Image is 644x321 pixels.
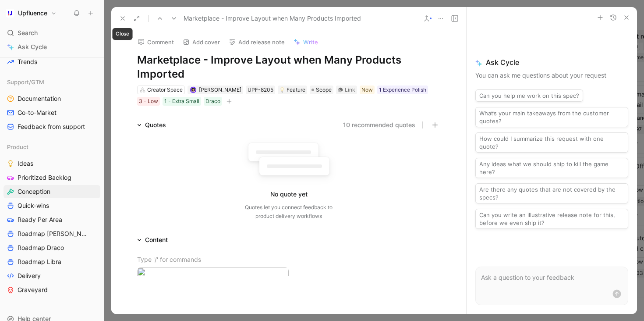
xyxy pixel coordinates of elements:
div: Creator Space [147,86,183,94]
span: Product [7,143,28,151]
button: Add release note [225,36,289,48]
a: Ask Cycle [4,40,100,53]
span: Trends [18,57,37,66]
button: Are there any quotes that are not covered by the specs? [475,183,628,203]
a: Quick-wins [4,199,100,212]
span: Write [303,38,318,46]
div: Feature [280,86,305,94]
div: No quote yet [270,189,308,200]
span: Ask Cycle [475,57,628,68]
span: Support/GTM [7,78,44,86]
a: Prioritized Backlog [4,171,100,184]
button: Can you write an illustrative release note for this, before we even ship it? [475,209,628,229]
div: 💡Feature [278,86,307,94]
a: Roadmap [PERSON_NAME] [4,227,100,240]
h1: Upfluence [18,9,47,17]
a: Ready Per Area [4,213,100,226]
a: Go-to-Market [4,106,100,119]
div: Quotes let you connect feedback to product delivery workflows [245,203,333,221]
span: Documentation [18,94,61,103]
span: Delivery [18,271,41,280]
span: [PERSON_NAME] [199,86,241,93]
span: Marketplace - Improve Layout when Many Products Imported [184,13,361,24]
a: Feedback from support [4,120,100,133]
button: How could I summarize this request with one quote? [475,132,628,153]
div: Scope [310,86,333,94]
h1: Marketplace - Improve Layout when Many Products Imported [137,53,440,81]
button: Comment [134,36,178,48]
div: Content [145,235,168,245]
span: Ideas [18,159,33,168]
span: Quick-wins [18,201,49,210]
div: Product [4,140,100,153]
div: Close [112,28,132,40]
a: Conception [4,185,100,198]
a: Delivery [4,269,100,282]
a: Trends [4,55,100,68]
button: What’s your main takeaways from the customer quotes? [475,107,628,127]
a: Roadmap Libra [4,255,100,268]
div: UPF-8205 [248,86,273,94]
div: Content [134,235,171,245]
div: 1 Experience Polish [379,86,426,94]
button: UpfluenceUpfluence [4,7,59,19]
span: Go-to-Market [18,108,57,117]
span: Roadmap Libra [18,257,61,266]
img: Upfluence [6,9,14,18]
button: Any ideas what we should ship to kill the game here? [475,158,628,178]
div: 3 - Low [139,97,158,106]
img: avatar [191,87,195,92]
button: Add cover [179,36,224,48]
span: Roadmap [PERSON_NAME] [18,229,89,238]
div: Search [4,26,100,39]
div: 1 - Extra Small [164,97,199,106]
div: Quotes [134,120,170,130]
div: Support/GTM [4,75,100,89]
div: Link [345,86,355,94]
button: 10 recommended quotes [343,120,415,130]
span: Feedback from support [18,122,85,131]
span: Prioritized Backlog [18,173,71,182]
div: ProductIdeasPrioritized BacklogConceptionQuick-winsReady Per AreaRoadmap [PERSON_NAME]Roadmap Dra... [4,140,100,296]
div: Support/GTMDocumentationGo-to-MarketFeedback from support [4,75,100,133]
span: Ready Per Area [18,215,62,224]
div: Quotes [145,120,166,130]
span: Ask Cycle [18,42,47,52]
img: 💡 [280,87,285,93]
a: Ideas [4,157,100,170]
span: Roadmap Draco [18,243,64,252]
span: Conception [18,187,50,196]
button: Can you help me work on this spec? [475,89,583,102]
img: image.png [137,267,289,279]
a: Graveyard [4,283,100,296]
a: Documentation [4,92,100,105]
span: Search [18,28,38,38]
div: Draco [205,97,220,106]
span: Graveyard [18,285,48,294]
button: Write [290,36,322,48]
a: Roadmap Draco [4,241,100,254]
div: Now [361,86,373,94]
p: You can ask me questions about your request [475,70,628,81]
span: Scope [316,86,332,94]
